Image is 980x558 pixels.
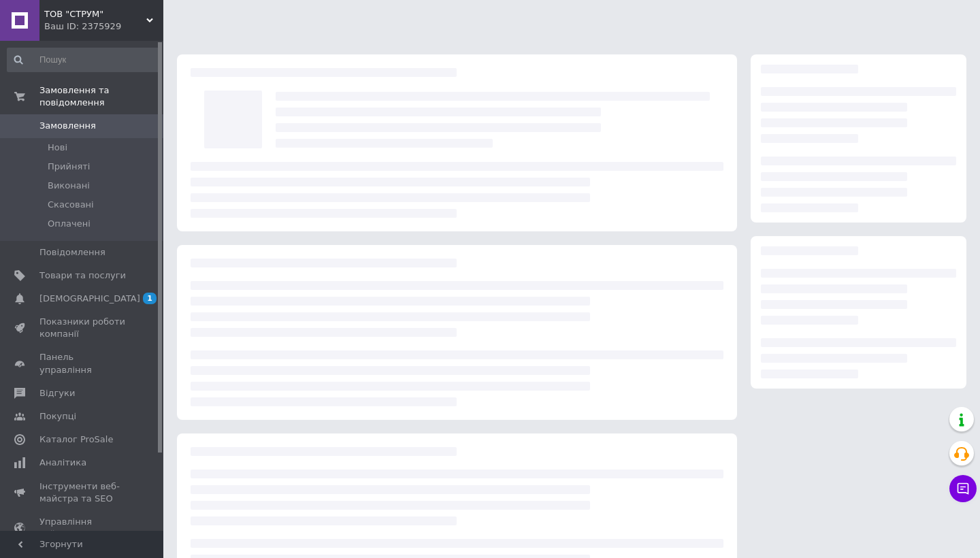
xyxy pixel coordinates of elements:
[949,475,977,502] button: Чат з покупцем
[7,48,161,72] input: Пошук
[143,293,157,304] span: 1
[48,199,94,211] span: Скасовані
[39,457,86,469] span: Аналітика
[39,516,126,540] span: Управління сайтом
[39,316,126,340] span: Показники роботи компанії
[39,410,76,423] span: Покупці
[39,293,140,305] span: [DEMOGRAPHIC_DATA]
[44,20,163,33] div: Ваш ID: 2375929
[39,269,126,282] span: Товари та послуги
[48,218,91,230] span: Оплачені
[39,387,75,399] span: Відгуки
[39,120,96,132] span: Замовлення
[44,8,146,20] span: ТОВ "СТРУМ"
[48,161,90,173] span: Прийняті
[39,84,163,109] span: Замовлення та повідомлення
[39,246,105,259] span: Повідомлення
[48,180,90,192] span: Виконані
[48,142,67,154] span: Нові
[39,351,126,376] span: Панель управління
[39,480,126,505] span: Інструменти веб-майстра та SEO
[39,433,113,446] span: Каталог ProSale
